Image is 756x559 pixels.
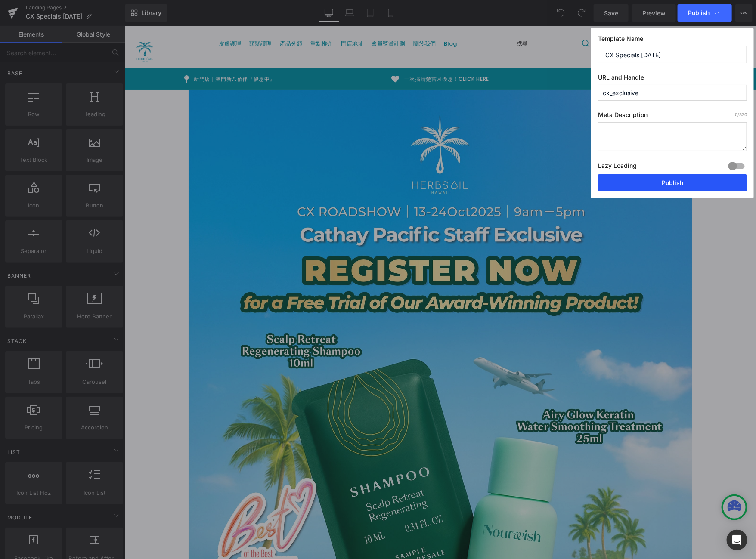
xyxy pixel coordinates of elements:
span: 頭髮護理 [125,14,148,22]
span: Blog [320,14,333,22]
input: Search Site [393,11,451,23]
a: 產品分類 [156,8,178,35]
span: 關於我們 [289,14,312,22]
span: 0 [613,9,623,19]
a: 關於我們 [289,8,312,35]
span: 皮膚護理 [95,14,117,22]
button: Publish [598,174,747,191]
a: 門店地址 [217,8,239,35]
div: Open Intercom Messenger [727,530,747,550]
span: 會員獎賞計劃 [248,14,281,22]
span: 門店地址 [217,14,239,22]
span: 一次搞清楚當月優惠！Click Here [280,49,365,57]
span: /320 [735,112,747,117]
a: 新會員招募｜最新兌換商品 [428,42,625,64]
a: Blog [320,8,333,35]
span: 重點推介 [186,14,209,22]
a: 皮膚護理 [95,8,117,35]
a: 一次搞清楚當月優惠！Click Here [217,42,415,64]
span: 新門店｜澳門新八佰伴『優惠中』 [69,49,151,57]
span: Publish [688,9,710,17]
label: Lazy Loading [598,160,637,174]
a: 0 [608,12,618,22]
img: Herbs'Oil Hawaii [6,10,34,38]
a: 重點推介 [186,8,209,35]
a: 新門店｜澳門新八佰伴『優惠中』 [6,42,204,64]
label: Template Name [598,35,747,46]
a: 頭髮護理 [125,8,148,35]
span: 產品分類 [156,14,178,22]
label: Meta Description [598,111,747,122]
a: 登入 [572,11,582,24]
a: 會員獎賞計劃 [248,8,281,35]
label: URL and Handle [598,74,747,85]
span: 新會員招募｜最新兌換商品 [500,49,565,57]
span: 0 [735,112,737,117]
